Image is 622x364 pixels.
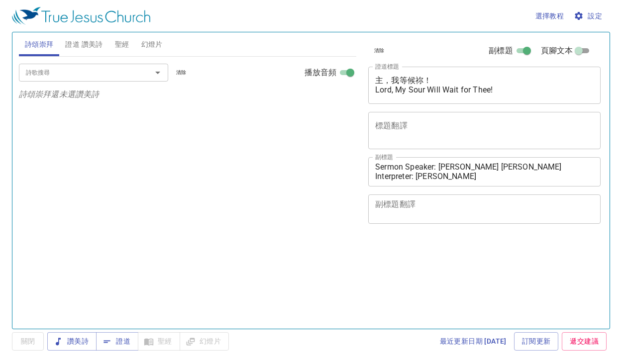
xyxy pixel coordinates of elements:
span: 最近更新日期 [DATE] [440,335,507,348]
a: 訂閱更新 [514,332,559,351]
span: 清除 [176,68,187,77]
textarea: 主，我等候祢！ Lord, My Sour Will Wait for Thee! [375,76,594,94]
span: 頁腳文本 [541,45,573,57]
span: 清除 [374,46,385,55]
span: 讚美詩 [55,335,89,348]
button: 清除 [170,67,193,79]
span: 詩頌崇拜 [25,38,54,51]
i: 詩頌崇拜還未選讚美詩 [19,90,100,99]
span: 播放音頻 [305,67,337,79]
button: 證道 [96,332,138,351]
a: 最近更新日期 [DATE] [436,332,511,351]
span: 遞交建議 [570,335,599,348]
iframe: from-child [364,234,555,344]
span: 選擇教程 [535,10,564,22]
span: 證道 讚美詩 [65,38,103,51]
span: 聖經 [115,38,129,51]
span: 訂閱更新 [522,335,551,348]
a: 遞交建議 [562,332,607,351]
button: 設定 [572,7,606,25]
span: 幻燈片 [141,38,163,51]
img: True Jesus Church [12,7,150,25]
span: 設定 [576,10,602,22]
textarea: Sermon Speaker: [PERSON_NAME] [PERSON_NAME] Interpreter: [PERSON_NAME] [375,162,594,181]
span: 副標題 [489,45,513,57]
button: 清除 [368,45,391,57]
button: 選擇教程 [531,7,568,25]
button: Open [151,66,165,80]
span: 證道 [104,335,130,348]
button: 讚美詩 [47,332,97,351]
